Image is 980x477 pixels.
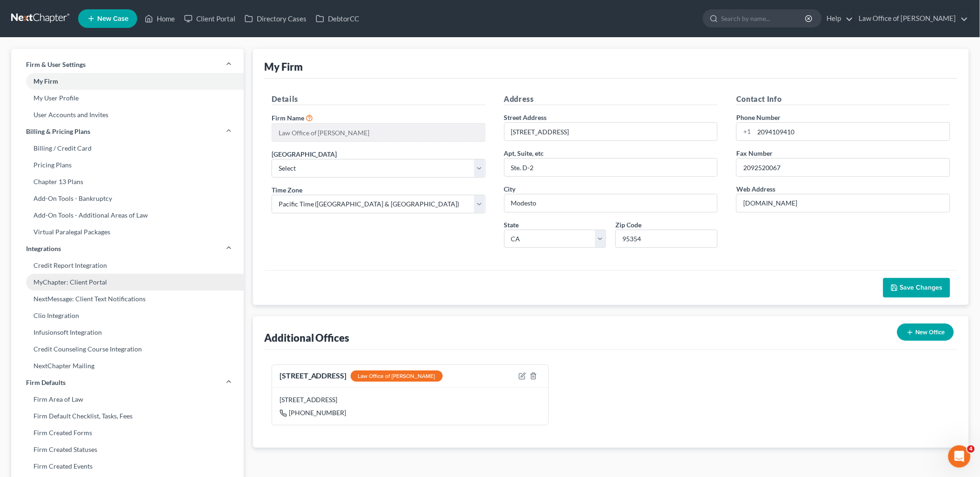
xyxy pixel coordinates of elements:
[280,395,541,404] div: [STREET_ADDRESS]
[11,224,244,240] a: Virtual Paralegal Packages
[11,157,244,173] a: Pricing Plans
[289,409,347,417] span: [PHONE_NUMBER]
[504,93,718,105] h5: Address
[11,123,244,140] a: Billing & Pricing Plans
[351,371,443,382] div: Law Office of [PERSON_NAME]
[11,140,244,157] a: Billing / Credit Card
[11,106,244,123] a: User Accounts and Invites
[11,274,244,291] a: MyChapter: Client Portal
[967,445,975,453] span: 4
[26,127,90,136] span: Billing & Pricing Plans
[272,124,485,141] input: Enter name...
[897,324,954,341] button: New Office
[504,113,547,122] label: Street Address
[11,358,244,374] a: NextChapter Mailing
[615,230,718,248] input: XXXXX
[11,291,244,307] a: NextMessage: Client Text Notifications
[280,371,443,382] div: [STREET_ADDRESS]
[11,73,244,90] a: My Firm
[822,10,853,27] a: Help
[11,56,244,73] a: Firm & User Settings
[11,391,244,408] a: Firm Area of Law
[97,15,128,22] span: New Case
[11,173,244,190] a: Chapter 13 Plans
[11,190,244,207] a: Add-On Tools - Bankruptcy
[11,441,244,458] a: Firm Created Statuses
[11,324,244,341] a: Infusionsoft Integration
[11,374,244,391] a: Firm Defaults
[11,307,244,324] a: Clio Integration
[948,445,971,468] iframe: Intercom live chat
[736,148,773,158] label: Fax Number
[615,220,641,230] label: Zip Code
[505,123,718,140] input: Enter address...
[272,114,304,122] span: Firm Name
[737,123,754,140] div: +1
[737,194,950,212] input: Enter web address....
[11,458,244,475] a: Firm Created Events
[504,220,519,230] label: State
[11,408,244,424] a: Firm Default Checklist, Tasks, Fees
[11,240,244,257] a: Integrations
[272,185,302,195] label: Time Zone
[240,10,311,27] a: Directory Cases
[504,184,516,194] label: City
[311,10,364,27] a: DebtorCC
[11,207,244,224] a: Add-On Tools - Additional Areas of Law
[264,331,350,344] div: Additional Offices
[264,60,303,73] div: My Firm
[11,257,244,274] a: Credit Report Integration
[883,278,950,298] button: Save Changes
[737,159,950,176] input: Enter fax...
[11,341,244,358] a: Credit Counseling Course Integration
[736,93,950,105] h5: Contact Info
[504,148,544,158] label: Apt, Suite, etc
[11,90,244,106] a: My User Profile
[26,60,86,69] span: Firm & User Settings
[736,113,780,122] label: Phone Number
[721,10,807,27] input: Search by name...
[754,123,950,140] input: Enter phone...
[272,149,337,159] label: [GEOGRAPHIC_DATA]
[854,10,968,27] a: Law Office of [PERSON_NAME]
[180,10,240,27] a: Client Portal
[26,378,66,387] span: Firm Defaults
[26,244,61,253] span: Integrations
[736,184,775,194] label: Web Address
[900,284,943,291] span: Save Changes
[272,93,486,105] h5: Details
[140,10,180,27] a: Home
[11,424,244,441] a: Firm Created Forms
[505,159,718,176] input: (optional)
[505,194,718,212] input: Enter city...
